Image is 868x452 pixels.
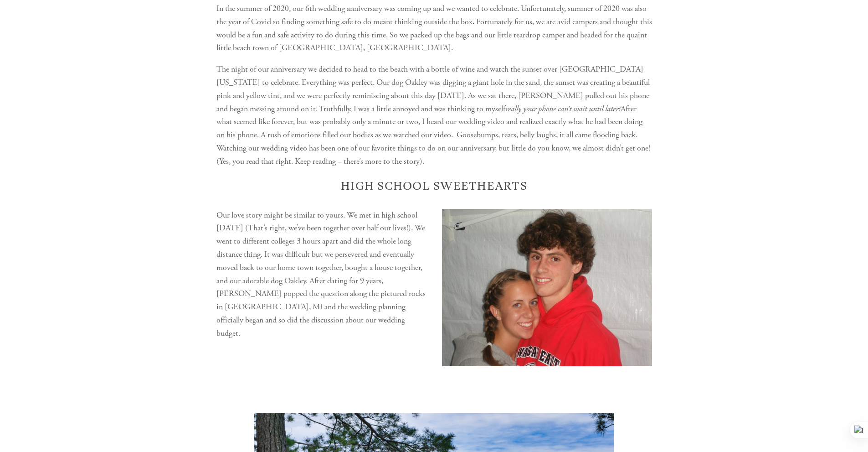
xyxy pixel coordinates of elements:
[216,180,652,193] h2: High school Sweethearts
[216,209,652,340] p: Our love story might be similar to yours. We met in high school [DATE] (That’s right, we’ve been ...
[505,104,621,114] em: really your phone can’t wait until later?
[442,209,652,367] img: 227967_1003182852249_4601_n copy.jpg
[216,63,652,168] p: The night of our anniversary we decided to head to the beach with a bottle of wine and watch the ...
[216,2,652,55] p: In the summer of 2020, our 6th wedding anniversary was coming up and we wanted to celebrate. Unfo...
